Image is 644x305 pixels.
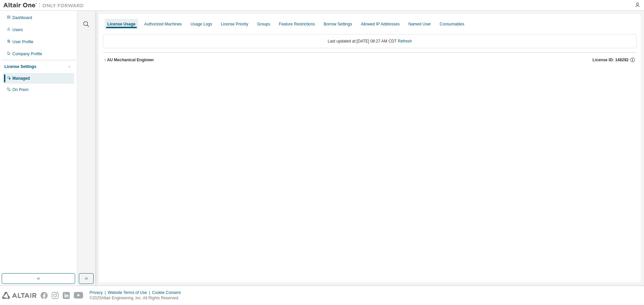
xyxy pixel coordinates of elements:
img: instagram.svg [52,292,59,299]
p: © 2025 Altair Engineering, Inc. All Rights Reserved. [90,295,185,301]
img: facebook.svg [41,292,48,299]
div: Authorized Machines [144,21,182,27]
div: Allowed IP Addresses [361,21,400,27]
div: License Settings [4,64,36,69]
div: Last updated at: [DATE] 08:27 AM CDT [103,34,637,48]
span: License ID: 148292 [593,57,629,63]
div: Borrow Settings [324,21,352,27]
div: License Priority [221,21,248,27]
div: User Profile [12,39,34,45]
img: linkedin.svg [63,292,70,299]
div: License Usage [107,21,136,27]
div: Privacy [90,290,108,295]
div: Managed [12,76,30,81]
div: Groups [257,21,270,27]
div: Consumables [440,21,464,27]
div: Cookie Consent [152,290,184,295]
div: Dashboard [12,15,32,20]
img: Altair One [3,2,87,9]
button: AU Mechanical EngineerLicense ID: 148292 [103,53,637,67]
img: youtube.svg [74,292,84,299]
div: Feature Restrictions [279,21,315,27]
a: Refresh [398,39,412,44]
div: Website Terms of Use [108,290,152,295]
img: altair_logo.svg [2,292,37,299]
div: Company Profile [12,51,42,57]
div: Usage Logs [191,21,212,27]
div: On Prem [12,87,29,92]
div: Named User [408,21,431,27]
div: Users [12,27,23,32]
div: AU Mechanical Engineer [107,57,154,63]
